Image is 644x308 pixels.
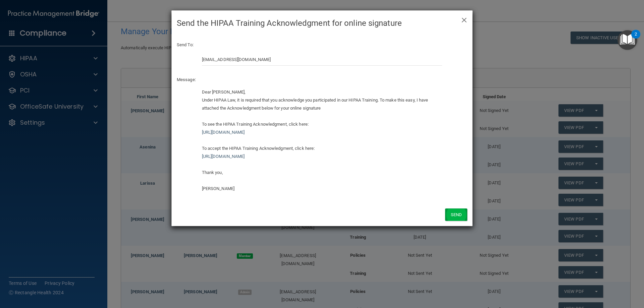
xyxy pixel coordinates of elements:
[177,16,467,30] h4: Send the HIPAA Training Acknowledgment for online signature
[177,41,467,49] p: Send To:
[202,130,245,135] a: [URL][DOMAIN_NAME]
[461,12,467,26] span: ×
[202,53,442,66] input: Email Address
[618,30,637,50] button: Open Resource Center, 2 new notifications
[635,34,637,43] div: 2
[202,154,245,159] a: [URL][DOMAIN_NAME]
[445,208,467,221] button: Send
[202,88,442,193] div: Dear [PERSON_NAME], Under HIPAA Law, it is required that you acknowledge you participated in our ...
[177,76,467,84] p: Message:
